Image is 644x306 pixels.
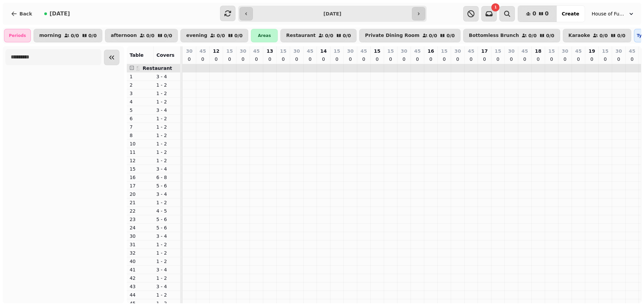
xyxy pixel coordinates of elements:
[569,33,590,38] p: Karaoke
[562,11,579,16] span: Create
[240,56,246,62] p: 0
[240,48,246,54] p: 30
[50,11,70,16] span: [DATE]
[71,33,79,38] p: 0 / 0
[468,56,474,62] p: 0
[213,48,219,54] p: 12
[19,11,32,16] span: Back
[548,48,555,54] p: 15
[343,33,351,38] p: 0 / 0
[156,241,178,248] p: 1 - 2
[615,48,622,54] p: 30
[129,208,151,214] p: 22
[156,73,178,80] p: 3 - 4
[156,208,178,214] p: 4 - 5
[156,132,178,139] p: 1 - 2
[156,266,178,273] p: 3 - 4
[129,233,151,239] p: 30
[156,52,174,58] span: Covers
[280,56,286,62] p: 0
[629,48,635,54] p: 45
[156,182,178,189] p: 5 - 6
[129,115,151,122] p: 6
[307,56,313,62] p: 0
[374,48,380,54] p: 15
[589,48,595,54] p: 19
[129,283,151,290] p: 43
[347,56,353,62] p: 0
[156,174,178,181] p: 6 - 8
[129,258,151,265] p: 40
[401,48,407,54] p: 30
[522,56,527,62] p: 0
[156,283,178,290] p: 3 - 4
[156,292,178,298] p: 1 - 2
[463,29,560,42] button: Bottomless Brunch0/00/0
[361,48,367,54] p: 45
[532,11,536,16] span: 0
[388,56,393,62] p: 0
[104,50,119,65] button: Collapse sidebar
[5,6,38,22] button: Back
[294,56,299,62] p: 0
[563,29,631,42] button: Karaoke0/00/0
[616,56,621,62] p: 0
[129,199,151,206] p: 21
[129,241,151,248] p: 31
[446,33,455,38] p: 0 / 0
[156,191,178,198] p: 3 - 4
[494,6,497,9] span: 1
[334,48,340,54] p: 15
[617,33,626,38] p: 0 / 0
[34,29,102,42] button: morning0/00/0
[227,56,232,62] p: 0
[280,29,357,42] button: Restaurant0/00/0
[156,107,178,114] p: 3 - 4
[129,191,151,198] p: 20
[518,6,556,22] button: 00
[508,48,515,54] p: 30
[105,29,178,42] button: afternoon0/00/0
[254,56,259,62] p: 0
[129,90,151,97] p: 3
[481,48,488,54] p: 17
[156,90,178,97] p: 1 - 2
[39,6,75,22] button: [DATE]
[441,56,447,62] p: 0
[365,33,419,38] p: Private Dining Room
[528,33,537,38] p: 0 / 0
[156,149,178,156] p: 1 - 2
[129,275,151,281] p: 42
[286,33,316,38] p: Restaurant
[129,107,151,114] p: 5
[186,33,207,38] p: evening
[129,224,151,231] p: 24
[428,48,434,54] p: 16
[226,48,233,54] p: 15
[156,216,178,223] p: 5 - 6
[4,29,31,42] div: Periods
[428,56,433,62] p: 0
[129,266,151,273] p: 41
[186,48,192,54] p: 30
[129,82,151,88] p: 2
[562,56,568,62] p: 0
[89,33,97,38] p: 0 / 0
[469,33,519,38] p: Bottomless Brunch
[146,33,155,38] p: 0 / 0
[129,216,151,223] p: 23
[414,48,421,54] p: 45
[359,29,461,42] button: Private Dining Room0/00/0
[156,98,178,105] p: 1 - 2
[556,6,585,22] button: Create
[588,8,639,20] button: House of Fu Manchester
[156,250,178,256] p: 1 - 2
[156,140,178,147] p: 1 - 2
[156,157,178,164] p: 1 - 2
[321,56,326,62] p: 0
[361,56,366,62] p: 0
[129,124,151,130] p: 7
[234,33,243,38] p: 0 / 0
[156,224,178,231] p: 5 - 6
[575,48,582,54] p: 45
